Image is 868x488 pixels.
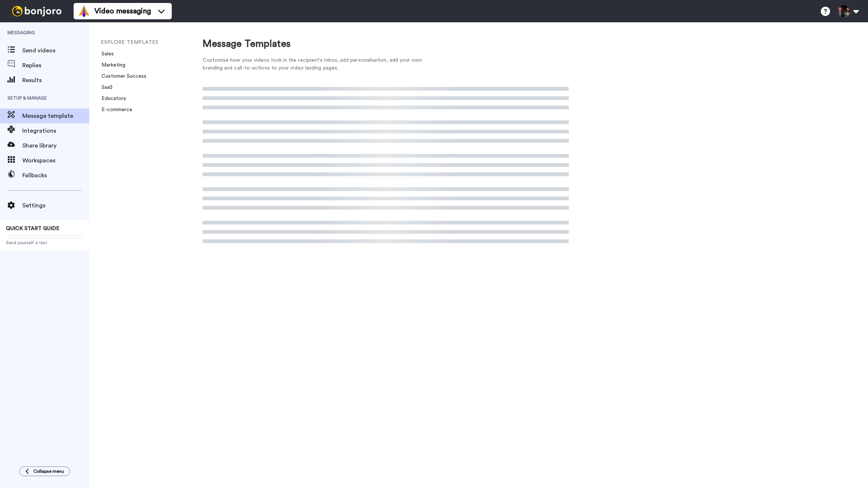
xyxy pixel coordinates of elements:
img: bj-logo-header-white.svg [9,6,65,16]
div: Customise how your videos look in the recipient's inbox, add personalisation, add your own brandi... [203,56,433,72]
a: Sales [97,51,114,56]
span: Video messaging [94,6,151,16]
span: Collapse menu [33,468,64,474]
span: Integrations [22,126,89,135]
img: vm-color.svg [78,5,90,17]
span: Results [22,76,89,85]
span: QUICK START GUIDE [6,226,59,231]
a: E-commerce [97,107,132,112]
a: Customer Success [97,74,146,79]
span: Message template [22,112,89,120]
li: EXPLORE TEMPLATES [101,39,201,46]
span: Fallbacks [22,171,89,180]
div: Message Templates [203,37,569,51]
button: Collapse menu [19,466,70,476]
span: Workspaces [22,156,89,165]
span: Send videos [22,46,89,55]
span: Settings [22,201,89,210]
span: Send yourself a test [6,240,83,246]
span: Replies [22,61,89,70]
a: SaaS [97,85,113,90]
span: Share library [22,141,89,150]
a: Marketing [97,62,125,68]
a: Educators [97,96,126,101]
